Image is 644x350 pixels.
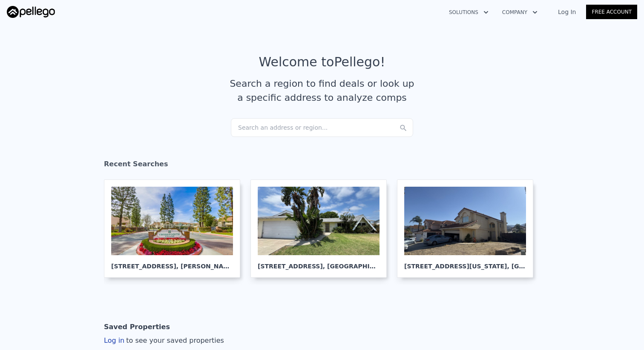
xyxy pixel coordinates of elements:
[259,54,385,70] div: Welcome to Pellego !
[104,336,224,346] div: Log in
[258,255,379,270] div: [STREET_ADDRESS] , [GEOGRAPHIC_DATA]
[442,5,495,20] button: Solutions
[111,255,233,270] div: [STREET_ADDRESS] , [PERSON_NAME]
[124,336,224,344] span: to see your saved properties
[7,6,55,18] img: Pellego
[104,152,540,179] div: Recent Searches
[104,319,170,336] div: Saved Properties
[404,255,526,270] div: [STREET_ADDRESS][US_STATE] , [GEOGRAPHIC_DATA]
[227,77,417,105] div: Search a region to find deals or look up a specific address to analyze comps
[104,179,247,278] a: [STREET_ADDRESS], [PERSON_NAME]
[231,118,413,137] div: Search an address or region...
[495,5,544,20] button: Company
[397,179,540,278] a: [STREET_ADDRESS][US_STATE], [GEOGRAPHIC_DATA]
[586,5,637,19] a: Free Account
[250,179,394,278] a: [STREET_ADDRESS], [GEOGRAPHIC_DATA]
[548,8,586,16] a: Log In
